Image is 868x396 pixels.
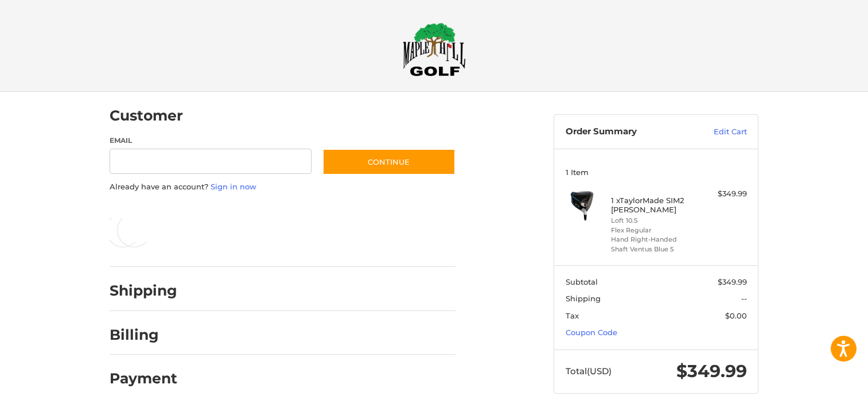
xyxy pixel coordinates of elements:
[322,149,456,175] button: Continue
[211,182,256,191] a: Sign in now
[566,126,689,138] h3: Order Summary
[702,188,747,200] div: $349.99
[741,294,747,303] span: --
[566,294,601,303] span: Shipping
[110,181,456,193] p: Already have an account?
[611,235,699,244] li: Hand Right-Handed
[725,311,747,320] span: $0.00
[403,22,466,76] img: Maple Hill Golf
[611,244,699,254] li: Shaft Ventus Blue 5
[773,365,868,396] iframe: Google Customer Reviews
[110,326,177,344] h2: Billing
[676,360,747,382] span: $349.99
[110,370,177,387] h2: Payment
[611,216,699,226] li: Loft 10.5
[689,126,747,138] a: Edit Cart
[611,196,699,215] h4: 1 x TaylorMade SIM2 [PERSON_NAME]
[566,328,617,337] a: Coupon Code
[566,311,579,320] span: Tax
[566,168,747,177] h3: 1 Item
[611,226,699,235] li: Flex Regular
[110,282,177,300] h2: Shipping
[110,135,312,146] label: Email
[110,107,183,125] h2: Customer
[566,366,612,376] span: Total (USD)
[566,277,598,286] span: Subtotal
[718,277,747,286] span: $349.99
[11,347,136,385] iframe: Gorgias live chat messenger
